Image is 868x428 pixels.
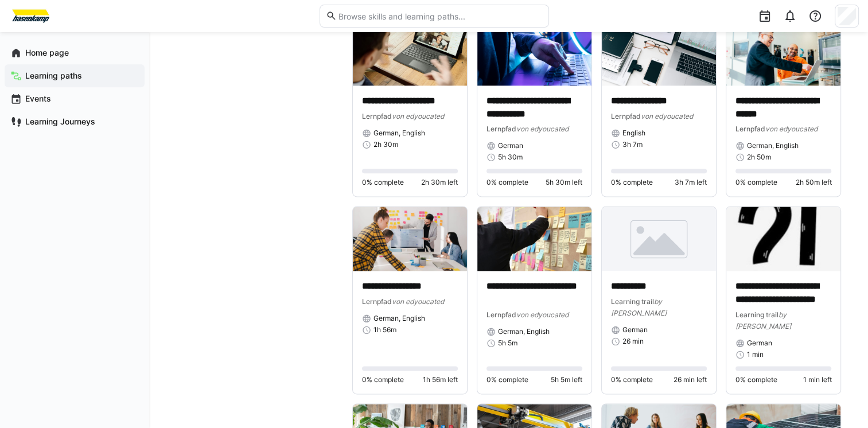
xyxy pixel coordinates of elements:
[622,129,645,138] span: English
[516,124,569,133] span: von edyoucated
[611,297,654,306] span: Learning trail
[486,178,528,187] span: 0% complete
[726,21,840,85] img: image
[747,153,771,162] span: 2h 50m
[25,48,69,57] font: Home page
[392,112,444,120] span: von edyoucated
[486,310,516,319] span: Lernpfad
[747,141,799,150] span: German, English
[675,178,707,187] span: 3h 7m left
[622,140,643,149] span: 3h 7m
[353,21,467,85] img: image
[735,178,777,187] span: 0% complete
[803,375,831,384] span: 1 min left
[611,178,653,187] span: 0% complete
[498,338,517,348] span: 5h 5m
[353,207,467,271] img: image
[747,338,772,348] span: German
[747,350,764,359] span: 1 min
[674,375,707,384] span: 26 min left
[421,178,458,187] span: 2h 30m left
[551,375,582,384] span: 5h 5m left
[373,325,396,334] span: 1h 56m
[735,375,777,384] span: 0% complete
[25,94,51,103] font: Events
[735,310,779,319] span: Learning trail
[735,124,765,133] span: Lernpfad
[611,112,641,120] span: Lernpfad
[477,207,591,271] img: image
[486,375,528,384] span: 0% complete
[602,21,716,85] img: image
[611,375,653,384] span: 0% complete
[337,11,542,21] input: Browse skills and learning paths...
[622,337,644,346] span: 26 min
[25,116,95,126] font: Learning Journeys
[795,178,831,187] span: 2h 50m left
[516,310,569,319] span: von edyoucated
[373,140,398,149] span: 2h 30m
[362,375,404,384] span: 0% complete
[498,327,550,336] span: German, English
[622,325,648,334] span: German
[362,112,392,120] span: Lernpfad
[25,71,82,80] font: Learning paths
[392,297,444,306] span: von edyoucated
[362,297,392,306] span: Lernpfad
[486,124,516,133] span: Lernpfad
[546,178,582,187] span: 5h 30m left
[373,129,425,138] span: German, English
[498,153,523,162] span: 5h 30m
[498,141,523,150] span: German
[641,112,693,120] span: von edyoucated
[373,314,425,323] span: German, English
[477,21,591,85] img: image
[362,178,404,187] span: 0% complete
[602,207,716,271] img: image
[423,375,458,384] span: 1h 56m left
[726,207,840,271] img: image
[765,124,818,133] span: von edyoucated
